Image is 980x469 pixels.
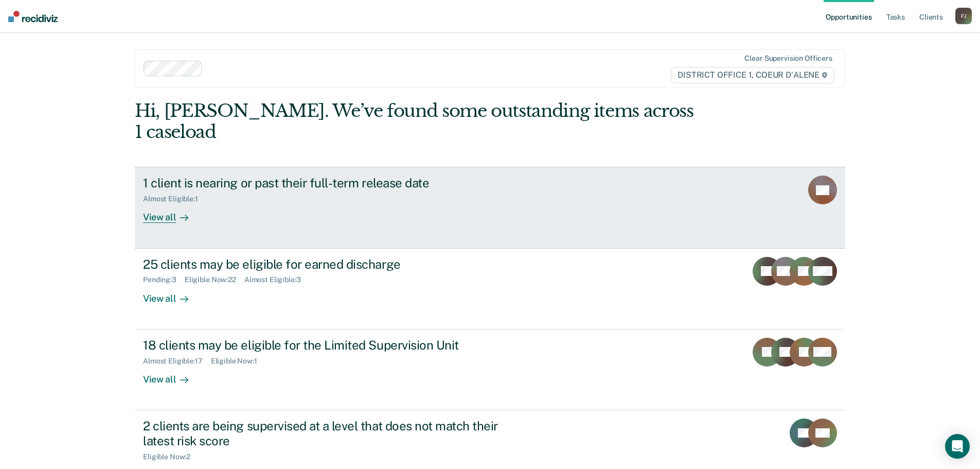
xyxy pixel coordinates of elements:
[744,54,832,63] div: Clear supervision officers
[955,8,972,24] div: F J
[143,453,199,461] div: Eligible Now : 2
[143,419,504,448] div: 2 clients are being supervised at a level that does not match their latest risk score
[143,203,201,223] div: View all
[135,100,703,143] div: Hi, [PERSON_NAME]. We’ve found some outstanding items across 1 caseload
[143,176,504,190] div: 1 client is nearing or past their full-term release date
[945,434,970,459] div: Open Intercom Messenger
[211,357,265,366] div: Eligible Now : 1
[143,195,206,203] div: Almost Eligible : 1
[143,365,201,385] div: View all
[135,167,845,248] a: 1 client is nearing or past their full-term release dateAlmost Eligible:1View all
[143,257,504,272] div: 25 clients may be eligible for earned discharge
[244,275,309,284] div: Almost Eligible : 3
[143,275,185,284] div: Pending : 3
[135,249,845,329] a: 25 clients may be eligible for earned dischargePending:3Eligible Now:22Almost Eligible:3View all
[185,275,244,284] div: Eligible Now : 22
[143,357,211,366] div: Almost Eligible : 17
[955,8,972,24] button: FJ
[671,67,834,83] span: DISTRICT OFFICE 1, COEUR D'ALENE
[143,284,201,304] div: View all
[8,11,58,22] img: Recidiviz
[135,329,845,410] a: 18 clients may be eligible for the Limited Supervision UnitAlmost Eligible:17Eligible Now:1View all
[143,338,504,353] div: 18 clients may be eligible for the Limited Supervision Unit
